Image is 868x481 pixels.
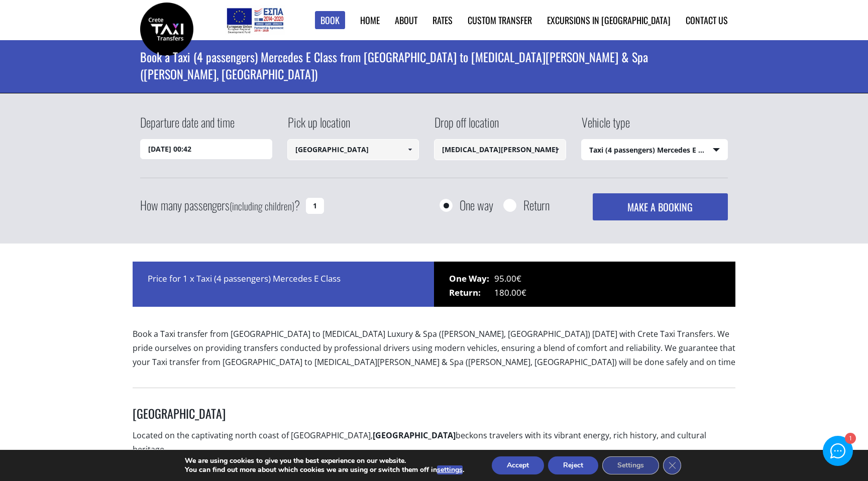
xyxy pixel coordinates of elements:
[434,262,735,307] div: 95.00€ 180.00€
[686,14,728,27] a: Contact us
[402,139,418,160] a: Show All Items
[140,193,300,218] label: How many passengers ?
[844,434,855,444] div: 1
[582,140,728,161] span: Taxi (4 passengers) Mercedes E Class
[492,456,544,474] button: Accept
[547,14,671,27] a: Excursions in [GEOGRAPHIC_DATA]
[133,428,735,465] p: Located on the captivating north coast of [GEOGRAPHIC_DATA], beckons travelers with its vibrant e...
[434,113,499,139] label: Drop off location
[593,193,728,220] button: MAKE A BOOKING
[287,139,419,160] input: Select pickup location
[548,456,598,474] button: Reject
[140,3,193,56] img: Crete Taxi Transfers | Book a Taxi transfer from Heraklion city to Amira Luxury & Spa (Adelianos ...
[140,23,193,33] a: Crete Taxi Transfers | Book a Taxi transfer from Heraklion city to Amira Luxury & Spa (Adelianos ...
[185,456,464,465] p: We are using cookies to give you the best experience on our website.
[549,139,565,160] a: Show All Items
[437,465,463,474] button: settings
[185,465,464,474] p: You can find out more about which cookies we are using or switch them off in .
[230,198,294,213] small: (including children)
[133,406,735,428] h3: [GEOGRAPHIC_DATA]
[225,5,285,35] img: e-bannersEUERDF180X90.jpg
[581,113,630,139] label: Vehicle type
[663,456,681,474] button: Close GDPR Cookie Banner
[434,139,566,160] input: Select drop-off location
[449,286,494,300] span: Return:
[373,430,456,441] strong: [GEOGRAPHIC_DATA]
[432,14,453,27] a: Rates
[133,262,434,307] div: Price for 1 x Taxi (4 passengers) Mercedes E Class
[449,272,494,286] span: One Way:
[468,14,532,27] a: Custom Transfer
[395,14,417,27] a: About
[315,11,345,30] a: Book
[140,113,235,139] label: Departure date and time
[460,199,493,211] label: One way
[287,113,350,139] label: Pick up location
[523,199,550,211] label: Return
[140,40,728,90] h1: Book a Taxi (4 passengers) Mercedes E Class from [GEOGRAPHIC_DATA] to [MEDICAL_DATA][PERSON_NAME]...
[360,14,380,27] a: Home
[133,327,735,378] p: Book a Taxi transfer from [GEOGRAPHIC_DATA] to [MEDICAL_DATA] Luxury & Spa ([PERSON_NAME], [GEOGR...
[602,456,659,474] button: Settings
